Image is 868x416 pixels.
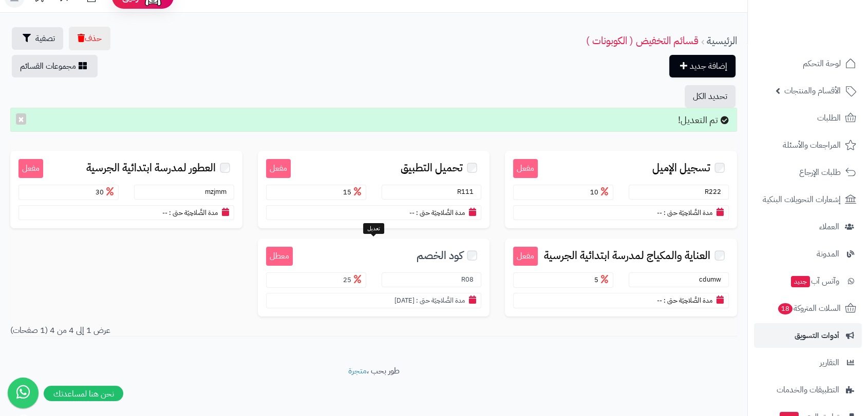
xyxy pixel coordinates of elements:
span: -- [657,295,662,305]
a: طلبات الإرجاع [754,160,862,185]
div: عرض 1 إلى 4 من 4 (1 صفحات) [3,325,374,336]
a: متجرة [348,365,367,377]
span: طلبات الإرجاع [799,165,841,180]
a: مفعل العناية والمكياج لمدرسة ابتدائية الجرسية cdumw 5 مدة الصَّلاحِيَة حتى : -- [505,239,737,316]
span: 25 [343,275,364,285]
a: المدونة [754,242,862,266]
a: المراجعات والأسئلة [754,133,862,157]
span: -- [162,208,167,217]
div: تم التعديل! [10,108,737,132]
span: أدوات التسويق [795,328,839,343]
span: الطلبات [817,111,841,125]
small: مدة الصَّلاحِيَة حتى : [169,208,218,217]
small: معطل [266,247,293,266]
span: تحميل التطبيق [401,162,463,174]
span: العملاء [819,220,839,234]
span: جديد [791,276,810,287]
span: -- [409,208,414,217]
a: الطلبات [754,106,862,130]
span: 10 [590,187,611,197]
a: الرئيسية [707,33,737,48]
div: تعديل [363,223,384,234]
span: العناية والمكياج لمدرسة ابتدائية الجرسية [544,250,710,262]
a: العملاء [754,214,862,239]
span: لوحة التحكم [803,56,841,71]
a: إشعارات التحويلات البنكية [754,187,862,212]
small: مدة الصَّلاحِيَة حتى : [664,208,712,217]
a: وآتس آبجديد [754,269,862,293]
small: مفعل [18,159,43,178]
a: أدوات التسويق [754,323,862,348]
span: [DATE] [394,295,414,305]
a: السلات المتروكة18 [754,296,862,321]
small: مفعل [266,159,291,178]
a: لوحة التحكم [754,51,862,76]
small: R08 [461,274,479,284]
span: 5 [594,275,611,285]
a: إضافة جديد [669,55,735,77]
small: R111 [457,187,479,196]
span: -- [657,208,662,217]
span: 30 [96,187,116,197]
a: التقارير [754,350,862,375]
small: مفعل [513,159,538,178]
span: السلات المتروكة [777,301,841,315]
span: إشعارات التحويلات البنكية [763,192,841,207]
span: 15 [343,187,364,197]
button: حذف [69,27,110,50]
button: × [16,113,26,125]
span: الأقسام والمنتجات [784,84,841,98]
button: تحديد الكل [685,85,735,108]
small: مفعل [513,247,538,266]
span: تصفية [35,32,55,45]
span: العطور لمدرسة ابتدائية الجرسية [86,162,216,174]
span: وآتس آب [790,274,839,288]
span: المدونة [817,247,839,261]
a: مفعل العطور لمدرسة ابتدائية الجرسية mzjmm 30 مدة الصَّلاحِيَة حتى : -- [10,151,242,228]
span: التطبيقات والخدمات [777,383,839,397]
span: تسجيل الإميل [652,162,710,174]
span: كود الخصم [417,250,463,262]
a: التطبيقات والخدمات [754,378,862,402]
a: مفعل تحميل التطبيق R111 15 مدة الصَّلاحِيَة حتى : -- [258,151,490,228]
small: مدة الصَّلاحِيَة حتى : [664,295,712,305]
a: معطل كود الخصم R08 25 مدة الصَّلاحِيَة حتى : [DATE] [258,239,490,316]
small: mzjmm [205,187,232,196]
button: تصفية [12,27,63,50]
span: 18 [778,303,792,314]
small: R222 [705,187,726,196]
small: cdumw [699,274,726,284]
a: مفعل تسجيل الإميل R222 10 مدة الصَّلاحِيَة حتى : -- [505,151,737,228]
a: قسائم التخفيض ( الكوبونات ) [586,33,699,48]
small: مدة الصَّلاحِيَة حتى : [416,295,465,305]
small: مدة الصَّلاحِيَة حتى : [416,208,465,217]
span: التقارير [820,355,839,370]
a: مجموعات القسائم [12,55,98,77]
span: المراجعات والأسئلة [783,138,841,152]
